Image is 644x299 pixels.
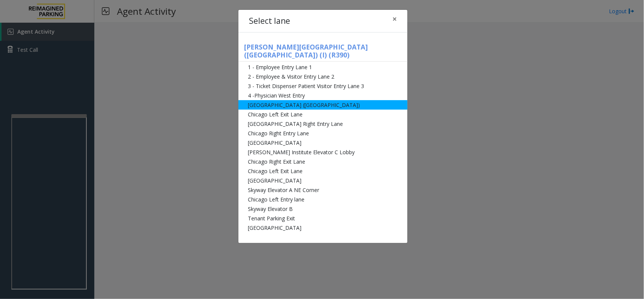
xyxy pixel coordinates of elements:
li: Chicago Right Exit Lane [238,157,407,166]
li: [GEOGRAPHIC_DATA] [238,223,407,232]
li: [GEOGRAPHIC_DATA] [238,138,407,147]
button: Close [387,10,402,28]
h4: Select lane [249,15,290,27]
li: Chicago Left Entry lane [238,195,407,204]
li: 3 - Ticket Dispenser Patient Visitor Entry Lane 3 [238,81,407,91]
li: 2 - Employee & Visitor Entry Lane 2 [238,72,407,81]
h5: [PERSON_NAME][GEOGRAPHIC_DATA] ([GEOGRAPHIC_DATA]) (I) (R390) [238,43,407,62]
li: [GEOGRAPHIC_DATA] ([GEOGRAPHIC_DATA]) [238,100,407,110]
li: Skyway Elevator B [238,204,407,214]
li: [GEOGRAPHIC_DATA] Right Entry Lane [238,119,407,129]
li: Chicago Right Entry Lane [238,129,407,138]
li: 4 -Physician West Entry [238,91,407,100]
span: × [392,14,397,24]
li: [PERSON_NAME] Institute Elevator C Lobby [238,147,407,157]
li: Tenant Parking Exit [238,214,407,223]
li: Skyway Elevator A NE Corner [238,185,407,195]
li: 1 - Employee Entry Lane 1 [238,62,407,72]
li: Chicago Left Exit Lane [238,166,407,176]
li: Chicago Left Exit Lane [238,110,407,119]
li: [GEOGRAPHIC_DATA] [238,176,407,185]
